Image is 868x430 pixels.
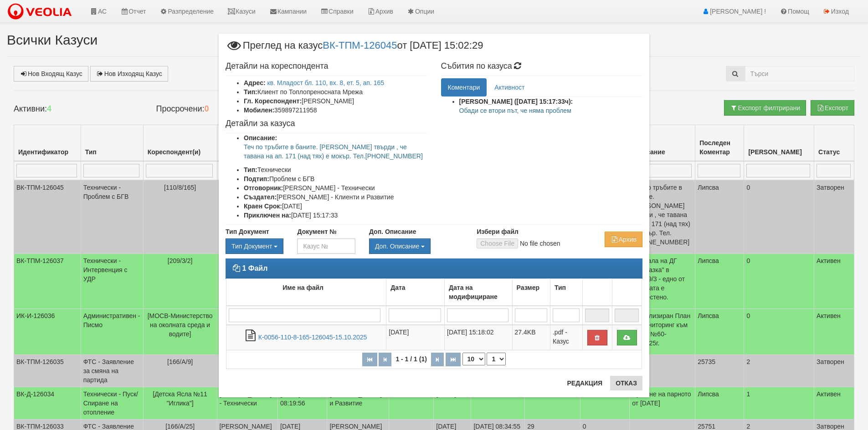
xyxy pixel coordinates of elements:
h4: Детайли на кореспондента [226,62,427,71]
li: Технически [244,165,427,174]
li: [DATE] [244,202,427,211]
button: Първа страница [362,353,377,366]
button: Предишна страница [379,353,391,366]
li: [PERSON_NAME] - Клиенти и Развитие [244,192,427,202]
b: Отговорник: [244,184,283,192]
tr: К-0056-110-8-165-126045-15.10.2025.pdf - Казус [226,325,642,350]
li: Клиент по Топлопреносната Мрежа [244,87,427,96]
li: [DATE] 15:17:33 [244,211,427,220]
button: Последна страница [446,353,461,366]
h4: Детайли за казуса [226,119,427,128]
td: Тип: No sort applied, activate to apply an ascending sort [550,278,582,306]
td: [DATE] [386,325,445,350]
b: Създател: [244,193,277,201]
button: Доп. Описание [369,238,431,254]
label: Тип Документ [226,227,269,236]
strong: [PERSON_NAME] ([DATE] 15:17:33ч): [459,98,573,105]
td: Размер: No sort applied, activate to apply an ascending sort [512,278,550,306]
label: Избери файл [477,227,519,236]
a: Коментари [441,78,487,96]
div: Двоен клик, за изчистване на избраната стойност. [226,238,283,254]
span: Преглед на казус от [DATE] 15:02:29 [226,40,483,57]
td: Дата на модифициране: No sort applied, activate to apply an ascending sort [445,278,513,306]
button: Тип Документ [226,238,283,254]
td: Дата: No sort applied, activate to apply an ascending sort [386,278,445,306]
a: К-0056-110-8-165-126045-15.10.2025 [258,334,367,341]
button: Следваща страница [431,353,444,366]
b: Краен Срок: [244,202,282,210]
b: Тип: [244,166,257,173]
span: Доп. Описание [375,243,419,250]
select: Брой редове на страница [462,353,485,365]
p: Обади се втори път, че няма проблем [459,106,643,115]
button: Отказ [610,376,642,390]
td: : No sort applied, activate to apply an ascending sort [582,278,612,306]
select: Страница номер [487,353,506,365]
td: [DATE] 15:18:02 [445,325,513,350]
b: Описание: [244,134,277,142]
td: : No sort applied, activate to apply an ascending sort [612,278,642,306]
button: Архив [605,232,642,247]
a: кв. Младост бл. 110, вх. 8, ет. 5, ап. 165 [267,79,385,86]
b: Име на файл [282,284,324,291]
b: Адрес: [244,79,266,86]
label: Доп. Описание [369,227,416,236]
a: Активност [488,78,531,96]
b: Подтип: [244,175,269,182]
b: Гл. Кореспондент: [244,97,302,105]
a: ВК-ТПМ-126045 [323,40,397,51]
span: 1 - 1 / 1 (1) [393,355,429,363]
b: Дата на модифициране [449,284,498,300]
b: Мобилен: [244,106,274,114]
td: 27.4KB [512,325,550,350]
h4: Събития по казуса [441,62,643,71]
b: Дата [390,284,405,291]
b: Приключен на: [244,212,291,219]
b: Тип [555,284,566,291]
li: [PERSON_NAME] [244,96,427,106]
td: Име на файл: No sort applied, activate to apply an ascending sort [226,278,386,306]
p: Теч по тръбите в баните. [PERSON_NAME] твърди , че тавана на ап. 171 (над тях) е мокър. Тел.[PHON... [244,142,427,161]
li: Проблем с БГВ [244,174,427,183]
input: Казус № [297,238,355,254]
b: Размер [517,284,539,291]
li: [PERSON_NAME] - Технически [244,183,427,192]
div: Двоен клик, за изчистване на избраната стойност. [369,238,463,254]
td: .pdf - Казус [550,325,582,350]
b: Тип: [244,88,257,96]
li: 359897211958 [244,106,427,115]
span: Тип Документ [231,243,272,250]
label: Документ № [297,227,336,236]
strong: 1 Файл [242,264,267,272]
button: Редакция [561,376,608,390]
